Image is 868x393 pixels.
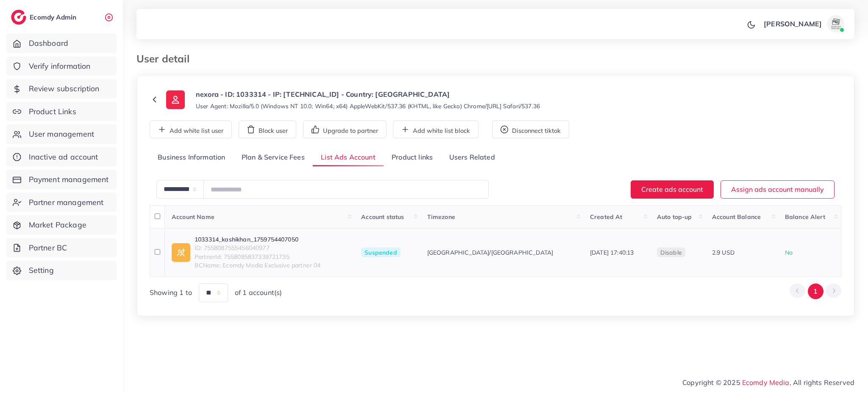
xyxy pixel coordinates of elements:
[29,129,94,140] span: User management
[29,197,104,208] span: Partner management
[808,284,823,299] button: Go to page 1
[590,213,623,221] span: Created At
[195,235,321,244] a: 1033314_kashikhan_1759754407050
[742,378,790,387] a: Ecomdy Media
[29,219,86,230] span: Market Package
[6,102,117,121] a: Product Links
[790,377,854,387] span: , All rights Reserved
[150,288,192,298] span: Showing 1 to
[29,83,100,94] span: Review subscription
[393,121,479,138] button: Add white list block
[6,238,117,258] a: Partner BC
[6,147,117,167] a: Inactive ad account
[136,53,196,65] h3: User detail
[235,288,282,298] span: of 1 account(s)
[631,180,714,199] button: Create ads account
[764,19,822,29] p: [PERSON_NAME]
[827,15,844,32] img: avatar
[29,152,98,163] span: Inactive ad account
[29,265,54,276] span: Setting
[427,213,455,221] span: Timezone
[6,215,117,235] a: Market Package
[150,149,234,167] a: Business Information
[239,121,296,138] button: Block user
[427,248,554,257] span: [GEOGRAPHIC_DATA]/[GEOGRAPHIC_DATA]
[657,213,692,221] span: Auto top-up
[721,180,835,199] button: Assign ads account manually
[6,193,117,212] a: Partner management
[361,247,400,258] span: Suspended
[166,90,185,109] img: ic-user-info.36bf1079.svg
[172,243,190,262] img: ic-ad-info.7fc67b75.svg
[6,79,117,98] a: Review subscription
[30,13,78,21] h2: Ecomdy Admin
[712,213,761,221] span: Account Balance
[6,261,117,280] a: Setting
[590,249,634,256] span: [DATE] 17:40:13
[196,102,540,110] small: User Agent: Mozilla/5.0 (Windows NT 10.0; Win64; x64) AppleWebKit/537.36 (KHTML, like Gecko) Chro...
[790,284,841,299] ul: Pagination
[6,170,117,189] a: Payment management
[6,34,117,53] a: Dashboard
[29,38,68,49] span: Dashboard
[759,15,848,32] a: [PERSON_NAME]avatar
[6,124,117,144] a: User management
[29,61,91,72] span: Verify information
[11,10,26,25] img: logo
[195,244,321,252] span: ID: 7558087555456040977
[712,249,734,256] span: 2.9 USD
[29,242,67,253] span: Partner BC
[303,121,387,138] button: Upgrade to partner
[313,149,384,167] a: List Ads Account
[6,56,117,76] a: Verify information
[11,10,78,25] a: logoEcomdy Admin
[361,213,404,221] span: Account status
[785,249,793,256] span: No
[234,149,313,167] a: Plan & Service Fees
[785,213,825,221] span: Balance Alert
[492,121,569,138] button: Disconnect tiktok
[682,377,854,387] span: Copyright © 2025
[384,149,441,167] a: Product links
[29,106,76,117] span: Product Links
[195,253,321,261] span: PartnerId: 7558085837339721735
[150,121,232,138] button: Add white list user
[29,174,109,185] span: Payment management
[195,261,321,269] span: BCName: Ecomdy Media Exclusive partner 04
[660,249,682,256] span: disable
[172,213,214,221] span: Account Name
[441,149,503,167] a: Users Related
[196,89,540,99] p: nexora - ID: 1033314 - IP: [TECHNICAL_ID] - Country: [GEOGRAPHIC_DATA]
